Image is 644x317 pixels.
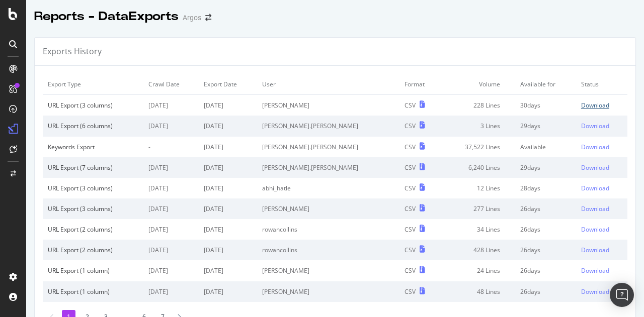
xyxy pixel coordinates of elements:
[143,157,199,178] td: [DATE]
[143,240,199,260] td: [DATE]
[581,184,609,192] div: Download
[581,246,609,254] div: Download
[48,204,138,213] div: URL Export (3 columns)
[581,287,609,296] div: Download
[515,157,576,178] td: 29 days
[257,240,399,260] td: rowancollins
[257,95,399,116] td: [PERSON_NAME]
[515,260,576,281] td: 26 days
[48,246,138,254] div: URL Export (2 columns)
[576,74,627,95] td: Status
[48,122,138,130] div: URL Export (6 columns)
[520,143,571,151] div: Available
[143,260,199,281] td: [DATE]
[405,143,416,151] div: CSV
[48,184,138,192] div: URL Export (3 columns)
[581,184,622,192] a: Download
[143,198,199,219] td: [DATE]
[205,14,211,21] div: arrow-right-arrow-left
[199,240,257,260] td: [DATE]
[405,163,416,172] div: CSV
[581,204,622,213] a: Download
[581,122,609,130] div: Download
[34,8,179,25] div: Reports - DataExports
[515,219,576,240] td: 26 days
[48,101,138,110] div: URL Export (3 columns)
[581,143,609,151] div: Download
[441,116,515,136] td: 3 Lines
[405,122,416,130] div: CSV
[143,137,199,157] td: -
[581,163,622,172] a: Download
[515,240,576,260] td: 26 days
[441,219,515,240] td: 34 Lines
[257,219,399,240] td: rowancollins
[199,157,257,178] td: [DATE]
[199,178,257,198] td: [DATE]
[441,198,515,219] td: 277 Lines
[48,287,138,296] div: URL Export (1 column)
[405,184,416,192] div: CSV
[143,116,199,136] td: [DATE]
[257,281,399,302] td: [PERSON_NAME]
[199,137,257,157] td: [DATE]
[405,266,416,275] div: CSV
[581,204,609,213] div: Download
[257,137,399,157] td: [PERSON_NAME].[PERSON_NAME]
[43,74,143,95] td: Export Type
[581,163,609,172] div: Download
[441,240,515,260] td: 428 Lines
[257,116,399,136] td: [PERSON_NAME].[PERSON_NAME]
[515,281,576,302] td: 26 days
[257,260,399,281] td: [PERSON_NAME]
[199,74,257,95] td: Export Date
[48,266,138,275] div: URL Export (1 column)
[581,287,622,296] a: Download
[515,95,576,116] td: 30 days
[610,283,634,307] div: Open Intercom Messenger
[405,101,416,110] div: CSV
[143,74,199,95] td: Crawl Date
[257,74,399,95] td: User
[48,225,138,234] div: URL Export (2 columns)
[515,74,576,95] td: Available for
[199,219,257,240] td: [DATE]
[405,204,416,213] div: CSV
[143,178,199,198] td: [DATE]
[581,122,622,130] a: Download
[581,266,609,275] div: Download
[143,95,199,116] td: [DATE]
[441,157,515,178] td: 6,240 Lines
[581,143,622,151] a: Download
[515,116,576,136] td: 29 days
[199,95,257,116] td: [DATE]
[143,281,199,302] td: [DATE]
[199,116,257,136] td: [DATE]
[515,178,576,198] td: 28 days
[199,260,257,281] td: [DATE]
[43,46,102,57] div: Exports History
[441,281,515,302] td: 48 Lines
[48,143,138,151] div: Keywords Export
[581,266,622,275] a: Download
[257,157,399,178] td: [PERSON_NAME].[PERSON_NAME]
[399,74,441,95] td: Format
[441,260,515,281] td: 24 Lines
[441,95,515,116] td: 228 Lines
[405,225,416,234] div: CSV
[405,246,416,254] div: CSV
[199,198,257,219] td: [DATE]
[143,219,199,240] td: [DATE]
[581,101,622,110] a: Download
[257,198,399,219] td: [PERSON_NAME]
[515,198,576,219] td: 26 days
[441,137,515,157] td: 37,522 Lines
[257,178,399,198] td: abhi_hatle
[183,13,201,23] div: Argos
[581,225,609,234] div: Download
[581,225,622,234] a: Download
[441,74,515,95] td: Volume
[405,287,416,296] div: CSV
[581,246,622,254] a: Download
[581,101,609,110] div: Download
